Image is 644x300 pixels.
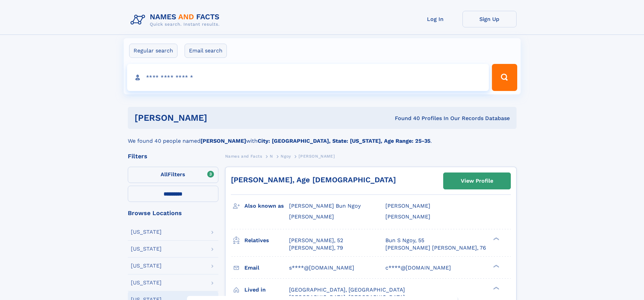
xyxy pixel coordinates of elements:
[128,167,218,183] label: Filters
[244,262,289,274] h3: Email
[281,152,291,160] a: Ngoy
[131,263,162,269] div: [US_STATE]
[492,236,500,241] div: ❯
[289,286,405,293] span: [GEOGRAPHIC_DATA], [GEOGRAPHIC_DATA]
[385,237,424,244] a: Bun S Ngoy, 55
[289,203,361,209] span: [PERSON_NAME] Bun Ngoy
[127,64,489,91] input: search input
[289,244,343,252] a: [PERSON_NAME], 79
[385,213,430,220] span: [PERSON_NAME]
[408,11,462,27] a: Log In
[128,129,517,145] div: We found 40 people named with .
[161,171,168,178] span: All
[281,154,291,159] span: Ngoy
[299,154,335,159] span: [PERSON_NAME]
[244,284,289,296] h3: Lived in
[131,246,162,252] div: [US_STATE]
[131,280,162,285] div: [US_STATE]
[200,138,246,144] b: [PERSON_NAME]
[244,200,289,212] h3: Also known as
[231,176,396,184] a: [PERSON_NAME], Age [DEMOGRAPHIC_DATA]
[185,44,227,58] label: Email search
[270,152,273,160] a: N
[492,64,517,91] button: Search Button
[135,114,301,122] h1: [PERSON_NAME]
[128,11,225,29] img: Logo Names and Facts
[131,229,162,235] div: [US_STATE]
[444,173,510,189] a: View Profile
[225,152,262,160] a: Names and Facts
[128,153,218,159] div: Filters
[301,115,510,122] div: Found 40 Profiles In Our Records Database
[385,203,430,209] span: [PERSON_NAME]
[128,210,218,216] div: Browse Locations
[270,154,273,159] span: N
[461,173,493,189] div: View Profile
[492,264,500,268] div: ❯
[492,286,500,290] div: ❯
[289,213,334,220] span: [PERSON_NAME]
[289,237,343,244] a: [PERSON_NAME], 52
[244,235,289,246] h3: Relatives
[385,244,486,252] a: [PERSON_NAME] [PERSON_NAME], 76
[258,138,430,144] b: City: [GEOGRAPHIC_DATA], State: [US_STATE], Age Range: 25-35
[462,11,517,27] a: Sign Up
[129,44,177,58] label: Regular search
